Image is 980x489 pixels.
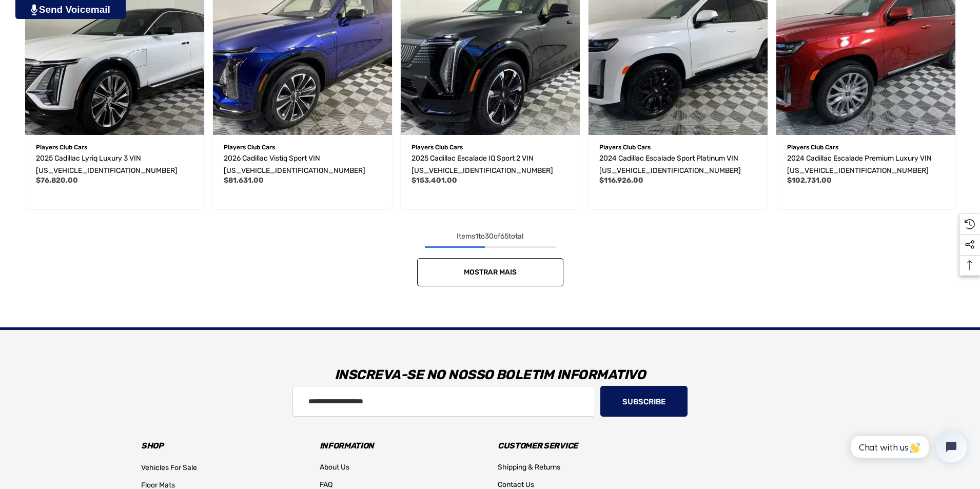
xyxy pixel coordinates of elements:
svg: Social Media [965,240,975,250]
span: 2025 Cadillac Escalade IQ Sport 2 VIN [US_VEHICLE_IDENTIFICATION_NUMBER] [411,154,553,175]
span: 2024 Cadillac Escalade Sport Platinum VIN [US_VEHICLE_IDENTIFICATION_NUMBER] [599,154,741,175]
p: Players Club Cars [224,141,381,154]
p: Players Club Cars [599,141,757,154]
span: $102,731.00 [787,176,832,185]
span: $76,820.00 [36,176,78,185]
span: $116,926.00 [599,176,643,185]
a: 2024 Cadillac Escalade Premium Luxury VIN 1GYS4CKL0RR339267,$102,731.00 [787,152,945,177]
h3: Customer Service [498,439,661,453]
a: 2025 Cadillac Lyriq Luxury 3 VIN 1GYKPTRK6SZ308745,$76,820.00 [36,152,193,177]
p: Players Club Cars [36,141,193,154]
a: 2026 Cadillac Vistiq Sport VIN 1GYC3NML3TZ701017,$81,631.00 [224,152,381,177]
a: About Us [320,459,349,476]
span: About Us [320,463,349,472]
svg: Top [959,260,980,270]
h3: Shop [141,439,304,453]
div: Items to of total [21,230,959,243]
span: $153,401.00 [411,176,457,185]
svg: Recently Viewed [965,219,975,229]
span: Vehicles For Sale [141,463,197,472]
button: Subscribe [600,386,688,417]
span: FAQ [320,480,332,489]
h3: Inscreva-se no nosso boletim informativo [133,360,847,390]
iframe: Tidio Chat [840,423,975,471]
span: $81,631.00 [224,176,264,185]
a: Shipping & Returns [498,459,560,476]
p: Players Club Cars [787,141,945,154]
span: Shipping & Returns [498,463,560,472]
p: Players Club Cars [411,141,569,154]
nav: pagination [21,230,959,286]
a: 2025 Cadillac Escalade IQ Sport 2 VIN 1GYTEFKLXSU104526,$153,401.00 [411,152,569,177]
span: 1 [475,232,478,241]
h3: Information [320,439,483,453]
span: Mostrar mais [464,268,517,277]
img: PjwhLS0gR2VuZXJhdG9yOiBHcmF2aXQuaW8gLS0+PHN2ZyB4bWxucz0iaHR0cDovL3d3dy53My5vcmcvMjAwMC9zdmciIHhtb... [31,4,37,15]
span: 2025 Cadillac Lyriq Luxury 3 VIN [US_VEHICLE_IDENTIFICATION_NUMBER] [36,154,178,175]
span: 65 [500,232,508,241]
a: 2024 Cadillac Escalade Sport Platinum VIN 1GYS4GKL0RR368890,$116,926.00 [599,152,757,177]
span: 2026 Cadillac Vistiq Sport VIN [US_VEHICLE_IDENTIFICATION_NUMBER] [224,154,365,175]
a: Mostrar mais [417,258,563,286]
span: 2024 Cadillac Escalade Premium Luxury VIN [US_VEHICLE_IDENTIFICATION_NUMBER] [787,154,932,175]
span: Contact Us [498,480,534,489]
span: 30 [485,232,494,241]
a: Vehicles For Sale [141,459,197,477]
